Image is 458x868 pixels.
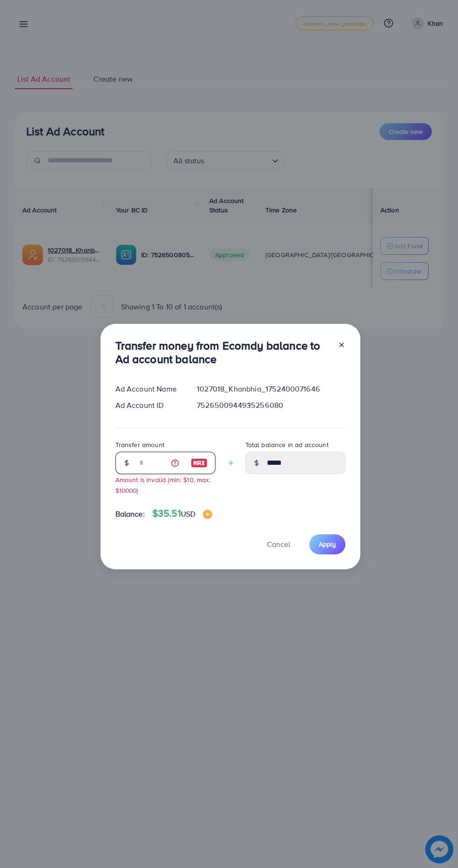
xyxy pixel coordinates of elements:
[115,440,165,449] label: Transfer amount
[203,510,212,519] img: image
[191,457,208,469] img: image
[115,475,211,495] small: Amount is invalid (min: $10, max: $10000)
[108,384,190,394] div: Ad Account Name
[115,339,330,366] h3: Transfer money from Ecomdy balance to Ad account balance
[189,400,352,411] div: 7526500944935256080
[319,539,336,549] span: Apply
[181,509,195,519] span: USD
[245,440,329,449] label: Total balance in ad account
[255,534,302,554] button: Cancel
[189,384,352,394] div: 1027018_Khanbhia_1752400071646
[267,539,290,549] span: Cancel
[108,400,190,411] div: Ad Account ID
[115,509,145,519] span: Balance:
[152,508,212,519] h4: $35.51
[309,534,345,554] button: Apply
